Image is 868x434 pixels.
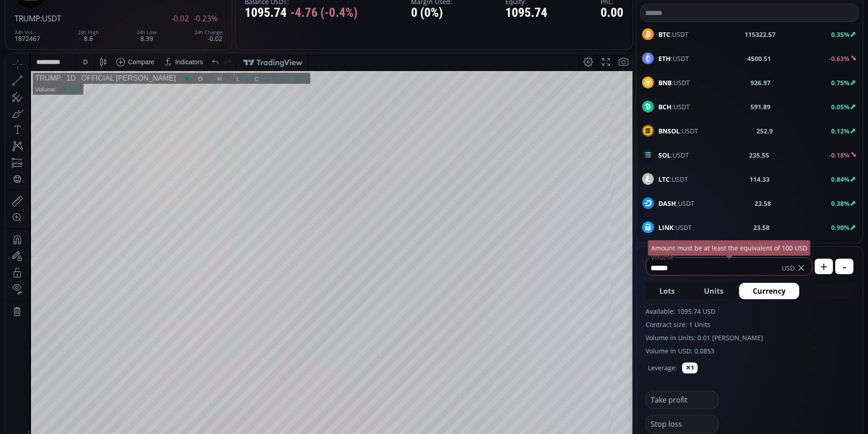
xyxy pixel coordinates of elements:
[217,22,228,29] div: 8.60
[78,30,99,35] div: 24h High
[523,399,567,407] span: 11:29:53 (UTC)
[658,54,689,63] span: :USDT
[411,6,452,20] div: 0 (0%)
[177,21,185,29] div: Market open
[646,346,853,356] label: Volume in USD: 0.0853
[170,5,198,12] div: Indicators
[658,199,676,208] b: DASH
[750,174,770,184] b: 114.33
[30,21,56,29] div: TRUMP
[648,240,811,256] div: Amount must be at least the equivalent of 100 USD
[122,394,137,412] div: Go to
[658,174,688,184] span: :USDT
[690,283,737,299] button: Units
[53,33,75,40] div: 720.34K
[756,126,773,136] b: 252.9
[103,399,110,407] div: 1d
[194,15,218,23] span: -0.23%
[753,286,786,296] span: Currency
[739,283,799,299] button: Currency
[591,394,606,412] div: Toggle Log Scale
[658,126,698,136] span: :USDT
[505,6,547,20] div: 1095.74
[245,6,358,20] div: 1095.74
[831,199,850,208] b: 0.38%
[659,286,675,296] span: Lots
[646,283,688,299] button: Lots
[658,30,688,39] span: :USDT
[831,30,850,39] b: 0.35%
[658,78,672,87] b: BNB
[658,30,670,39] b: BTC
[682,363,698,373] button: ✕1
[595,399,603,407] div: log
[33,399,40,407] div: 5y
[747,54,771,63] b: 4500.51
[755,199,771,208] b: 23.58
[56,21,70,29] div: 1D
[15,30,40,35] div: 24h Vol.
[193,22,198,29] div: O
[601,6,623,20] div: 0.00
[831,175,850,184] b: 0.84%
[646,333,853,342] label: Volume in Units: 0.01 [PERSON_NAME]
[231,22,235,29] div: L
[658,127,680,135] b: BNSOL
[8,122,15,130] div: 
[753,223,770,232] b: 23.58
[30,33,49,40] div: Volume
[646,306,853,316] label: Available: 1095.74 USD
[40,13,61,24] span: :USDT
[195,30,222,42] div: -0.02
[658,175,670,184] b: LTC
[658,150,689,160] span: :USDT
[195,30,222,35] div: 24h Change
[658,54,671,63] b: ETH
[829,54,850,63] b: -0.63%
[831,102,850,111] b: 0.05%
[658,78,690,87] span: :USDT
[750,102,770,112] b: 591.89
[268,22,302,29] div: 0.00 (0.00%)
[290,6,358,20] span: -4.76 (-0.4%)
[831,127,850,135] b: 0.12%
[70,21,170,29] div: OFFICIAL [PERSON_NAME]
[782,263,795,273] span: USD
[46,399,53,407] div: 1y
[254,22,265,29] div: 8.53
[212,22,216,29] div: H
[815,259,833,274] button: +
[606,394,625,412] div: Toggle Auto Scale
[610,399,622,407] div: auto
[198,22,209,29] div: 8.53
[658,223,673,232] b: LINK
[658,102,690,112] span: :USDT
[90,399,97,407] div: 5d
[745,30,776,39] b: 115322.57
[123,5,149,12] div: Compare
[74,399,83,407] div: 1m
[648,363,677,373] label: Leverage:
[749,150,769,160] b: 235.55
[658,223,692,232] span: :USDT
[831,78,850,87] b: 0.75%
[750,78,770,87] b: 926.97
[171,15,189,23] span: -0.02
[520,394,570,412] button: 11:29:53 (UTC)
[831,223,850,232] b: 0.90%
[249,22,253,29] div: C
[829,151,850,159] b: -0.18%
[658,102,672,111] b: BCH
[137,30,157,42] div: 8.39
[77,5,82,12] div: D
[579,394,591,412] div: Toggle Percentage
[78,30,99,42] div: 8.6
[137,30,157,35] div: 24h Low
[59,399,68,407] div: 3m
[658,151,671,159] b: SOL
[646,320,853,329] label: Contract size: 1 Units
[21,373,25,385] div: Hide Drawings Toolbar
[704,286,724,296] span: Units
[658,199,694,208] span: :USDT
[235,22,246,29] div: 8.42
